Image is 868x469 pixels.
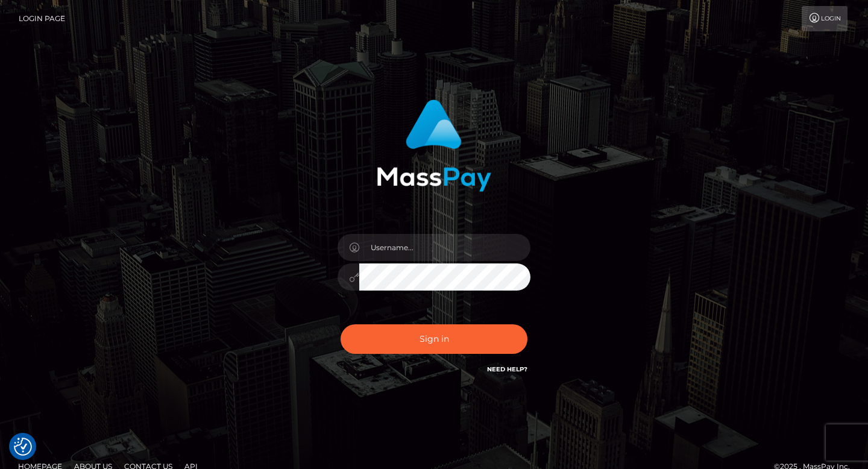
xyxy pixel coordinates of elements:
img: Revisit consent button [14,438,32,456]
img: MassPay Login [377,99,491,192]
a: Login Page [19,6,65,31]
a: Need Help? [487,365,527,373]
a: Login [802,6,848,31]
button: Consent Preferences [14,438,32,456]
input: Username... [359,234,530,261]
button: Sign in [341,324,527,354]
